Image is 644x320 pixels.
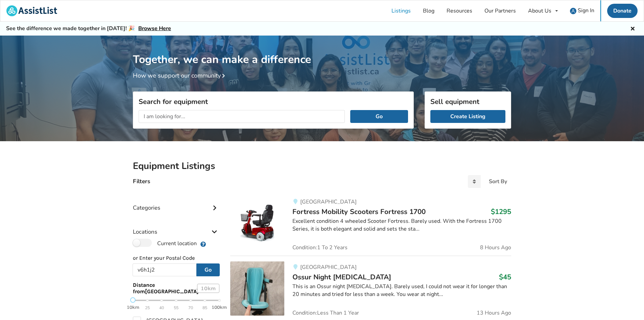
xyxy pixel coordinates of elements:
[300,198,357,206] span: [GEOGRAPHIC_DATA]
[212,304,227,310] strong: 100km
[133,71,228,80] a: How we support our community
[292,310,359,316] span: Condition: Less Than 1 Year
[528,8,551,14] div: About Us
[230,196,511,256] a: mobility-fortress mobility scooters fortress 1700 [GEOGRAPHIC_DATA]Fortress Mobility Scooters For...
[133,215,219,239] div: Locations
[292,217,511,233] div: Excellent condition 4 wheeled Scooter Fortress. Barely used. With the Fortress 1700 Series, it is...
[292,283,511,298] div: This is an Ossur night [MEDICAL_DATA]. Barely used, I could not wear it for longer than 20 minute...
[127,304,139,310] strong: 10km
[6,25,171,32] h5: See the difference we made together in [DATE]! 🎉
[489,179,507,184] div: Sort By
[292,245,348,250] span: Condition: 1 To 2 Years
[159,304,164,312] span: 40
[607,4,638,18] a: Donate
[300,263,357,271] span: [GEOGRAPHIC_DATA]
[174,304,178,312] span: 55
[230,261,284,316] img: mobility-ossur night splint
[133,191,219,215] div: Categories
[139,110,345,123] input: I am looking for...
[417,0,440,21] a: Blog
[230,196,284,250] img: mobility-fortress mobility scooters fortress 1700
[477,310,511,316] span: 13 Hours Ago
[133,177,150,185] h4: Filters
[133,263,196,276] input: Post Code
[133,254,219,262] p: or Enter your Postal Code
[133,282,198,295] span: Distance from [GEOGRAPHIC_DATA]
[197,284,219,293] div: 10 km
[145,304,150,312] span: 25
[188,304,193,312] span: 70
[491,207,511,216] h3: $1295
[196,263,220,276] button: Go
[202,304,207,312] span: 85
[570,8,576,14] img: user icon
[480,245,511,250] span: 8 Hours Ago
[440,0,478,21] a: Resources
[578,7,594,14] span: Sign In
[133,160,511,172] h2: Equipment Listings
[430,110,505,123] a: Create Listing
[350,110,408,123] button: Go
[292,207,426,216] span: Fortress Mobility Scooters Fortress 1700
[478,0,522,21] a: Our Partners
[499,273,511,281] h3: $45
[139,97,408,106] h3: Search for equipment
[564,0,600,21] a: user icon Sign In
[292,272,391,282] span: Ossur Night [MEDICAL_DATA]
[6,5,57,16] img: assistlist-logo
[133,239,197,248] label: Current location
[430,97,505,106] h3: Sell equipment
[138,25,171,32] a: Browse Here
[133,36,511,66] h1: Together, we can make a difference
[385,0,417,21] a: Listings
